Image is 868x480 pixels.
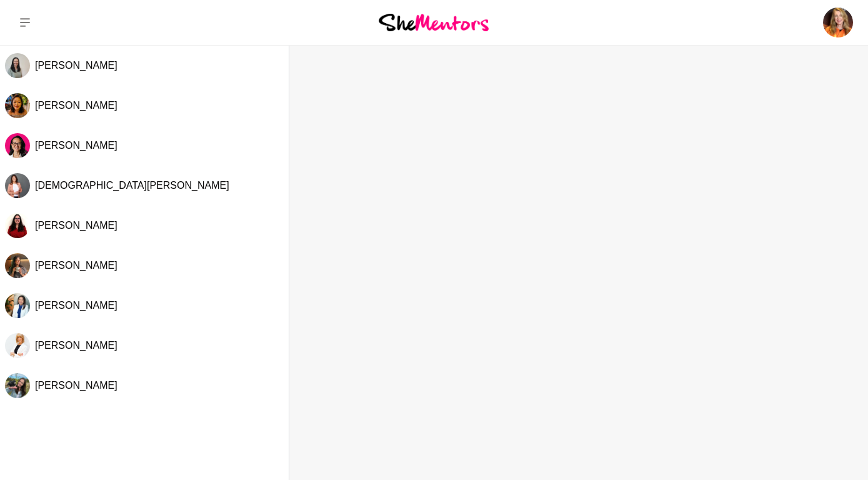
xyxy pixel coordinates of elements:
img: She Mentors Logo [379,14,489,31]
span: [PERSON_NAME] [35,100,117,111]
span: [DEMOGRAPHIC_DATA][PERSON_NAME] [35,180,229,191]
span: [PERSON_NAME] [35,340,117,351]
span: [PERSON_NAME] [35,60,117,71]
img: K [5,173,30,198]
span: [PERSON_NAME] [35,140,117,151]
div: Amy Logg [5,373,30,398]
span: [PERSON_NAME] [35,380,117,391]
div: Amy Cunliffe [5,253,30,278]
div: Jennifer Trinh [5,293,30,318]
img: J [5,293,30,318]
span: [PERSON_NAME] [35,260,117,271]
div: Kat Millar [5,333,30,358]
div: Flora Chong [5,93,30,118]
img: F [5,93,30,118]
span: [PERSON_NAME] [35,220,117,231]
div: Lidija McInnes [5,213,30,238]
div: Kristen Le [5,173,30,198]
img: A [5,373,30,398]
img: J [5,133,30,158]
div: Jackie Kuek [5,133,30,158]
img: L [5,213,30,238]
div: Fiona Spink [5,53,30,78]
img: Miranda Bozic [823,7,853,37]
img: F [5,53,30,78]
img: K [5,333,30,358]
span: [PERSON_NAME] [35,300,117,311]
img: A [5,253,30,278]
